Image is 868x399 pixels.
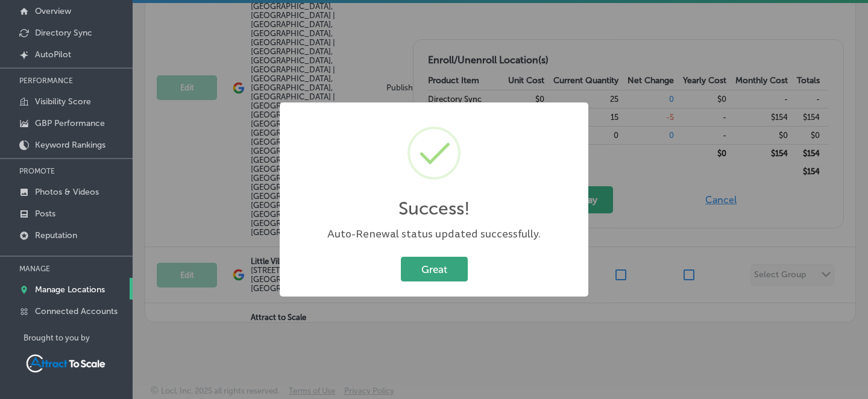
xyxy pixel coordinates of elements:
h2: Success! [398,198,470,219]
img: Attract To Scale [24,352,108,375]
button: Great [401,257,468,281]
p: Reputation [35,230,77,240]
p: Overview [35,6,71,16]
p: Directory Sync [35,28,92,38]
p: Posts [35,209,55,219]
p: AutoPilot [35,49,71,60]
p: Connected Accounts [35,306,118,316]
p: Visibility Score [35,96,91,107]
p: Manage Locations [35,284,105,295]
p: Photos & Videos [35,187,99,197]
div: Auto-Renewal status updated successfully. [292,227,576,242]
p: GBP Performance [35,118,105,128]
p: Brought to you by [24,333,133,342]
p: Keyword Rankings [35,140,105,150]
